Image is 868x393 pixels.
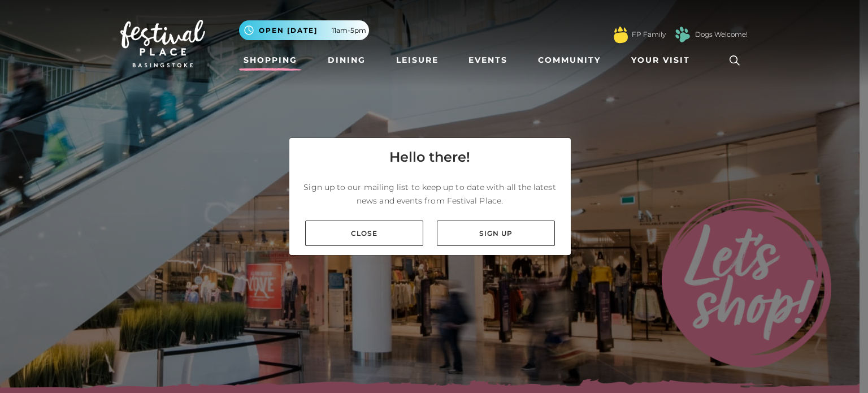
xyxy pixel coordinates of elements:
[533,50,605,71] a: Community
[305,221,423,246] a: Close
[695,29,748,40] a: Dogs Welcome!
[389,147,470,167] h4: Hello there!
[120,20,205,67] img: Festival Place Logo
[631,54,690,66] span: Your Visit
[323,50,370,71] a: Dining
[239,50,302,71] a: Shopping
[464,50,512,71] a: Events
[437,221,555,246] a: Sign up
[239,20,369,40] button: Open [DATE] 11am-5pm
[332,25,366,36] span: 11am-5pm
[298,180,562,208] p: Sign up to our mailing list to keep up to date with all the latest news and events from Festival ...
[392,50,443,71] a: Leisure
[632,29,666,40] a: FP Family
[627,50,700,71] a: Your Visit
[259,25,318,36] span: Open [DATE]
